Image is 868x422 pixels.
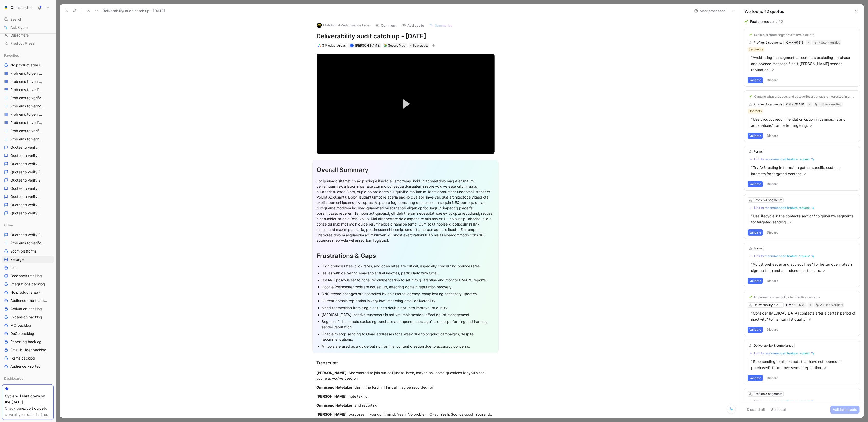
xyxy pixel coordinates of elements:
[2,135,54,143] a: Problems to verify Reporting
[744,20,748,23] img: 🌱
[10,104,44,109] span: Problems to verify Email Builder
[750,19,777,25] div: Feature request
[765,181,780,187] button: Discard
[751,310,856,322] p: "Consider [MEDICAL_DATA] contacts after a certain period of inactivity" to maintain list quality.
[2,209,54,217] a: Quotes to verify Reporting
[10,356,35,361] span: Forms backlog
[822,269,826,273] img: pen.svg
[2,305,54,313] a: Activation backlog
[692,7,728,14] button: Mark processed
[10,33,29,38] span: Customers
[388,43,406,48] div: Google Meet
[317,23,322,28] img: logo
[2,280,54,288] a: Integrations backlog
[317,165,494,175] div: Overall Summary
[788,221,792,224] img: pen.svg
[10,186,43,191] span: Quotes to verify Expansion
[748,181,763,187] button: Validate
[10,41,35,46] span: Product Areas
[10,169,45,175] span: Quotes to verify Ecom platforms
[754,295,820,299] div: Implement sunset policy for inactive contacts
[751,261,856,274] p: "Adjust preheader and subject lines" for better open rates in sign-up form and abandoned cart ema...
[2,264,54,272] a: test
[413,43,428,48] span: To process
[744,8,784,14] div: We found 12 quotes
[317,251,494,261] div: Frustrations & Gaps
[350,44,353,47] div: J
[317,371,347,375] mark: [PERSON_NAME]
[317,360,495,366] div: Transcript:
[2,239,54,247] a: Problems to verify ecom platforms
[5,393,51,405] div: Cycle will shut down on the [DATE].
[765,77,780,83] button: Discard
[808,318,812,321] img: pen.svg
[10,161,42,166] span: Quotes to verify DeCo
[2,78,54,85] a: Problems to verify Audience
[754,206,810,210] div: Link to recommended feature request
[748,77,763,83] button: Validate
[754,351,810,355] div: Link to recommended feature request
[2,94,54,102] a: Problems to verify ecom platforms
[10,257,24,262] span: Reforge
[10,16,22,22] span: Search
[744,406,767,414] button: Discard all
[765,229,780,236] button: Discard
[2,221,54,229] div: Other
[2,289,54,296] a: No product area (Unknowns)
[748,133,763,139] button: Validate
[2,221,54,370] div: OtherQuotes to verify Ecom platformsProblems to verify ecom platformsEcom platformsReforgetestFee...
[753,149,763,154] div: Forms
[10,315,42,320] span: Expansion backlog
[2,330,54,337] a: DeCo backlog
[5,405,51,418] div: Check our to save all your data in time.
[748,156,817,163] button: Link to recommended feature request
[10,232,44,237] span: Quotes to verify Ecom platforms
[10,194,42,199] span: Quotes to verify Forms
[322,277,494,283] div: DMARC policy is set to none; recommendation to set it to quarantine and monitor DMARC reports.
[2,119,54,127] a: Problems to verify Forms
[3,5,8,10] img: Omnisend
[322,284,494,290] div: Google Postmaster tools are not set up, affecting domain reputation recovery.
[2,111,54,118] a: Problems to verify Expansion
[10,339,41,344] span: Reporting backlog
[2,168,54,176] a: Quotes to verify Ecom platforms
[754,254,810,258] div: Link to recommended feature request
[753,343,793,348] div: Deliverability & compliance
[2,127,54,135] a: Problems to verify MO
[10,120,43,125] span: Problems to verify Forms
[754,400,810,404] div: Link to recommended feature request
[830,406,860,414] button: Validate quote
[427,22,455,29] button: Summarize
[317,394,347,398] mark: [PERSON_NAME]
[409,43,429,48] div: To process
[2,256,54,263] a: Reforge
[748,278,763,284] button: Validate
[751,213,856,225] p: "Use lifecycle in the contacts section" to generate segments for targeted sending.
[317,402,495,408] div: : and reporting
[322,298,494,303] div: Current domain reputation is very low, impacting email deliverability.
[754,95,855,99] div: Capture what products and categories a contact is interested in or purchased
[435,23,453,28] span: Summarize
[2,102,54,110] a: Problems to verify Email Builder
[748,375,763,381] button: Validate
[748,327,763,333] button: Validate
[10,273,42,279] span: Feedback tracking
[314,21,372,29] button: logoNutritional Performance Labs
[317,403,353,407] mark: Omnisend Notetaker
[10,298,47,303] span: Audience - no feature tag
[748,253,817,259] button: Link to recommended feature request
[10,112,44,117] span: Problems to verify Expansion
[769,406,789,414] button: Select all
[10,306,42,311] span: Activation backlog
[748,205,817,211] button: Link to recommended feature request
[2,363,54,370] a: Audience - sorted
[322,263,494,269] div: High bounce rates, click rates, and open rates are critical, especially concerning bounce rates.
[394,92,417,115] button: Play Video
[322,312,494,317] div: [MEDICAL_DATA] inactive customers is not yet implemented, affecting list management.
[10,331,34,336] span: DeCo backlog
[810,124,813,128] img: pen.svg
[2,185,54,192] a: Quotes to verify Expansion
[10,145,43,150] span: Quotes to verify Activation
[765,278,780,284] button: Discard
[771,68,775,72] img: pen.svg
